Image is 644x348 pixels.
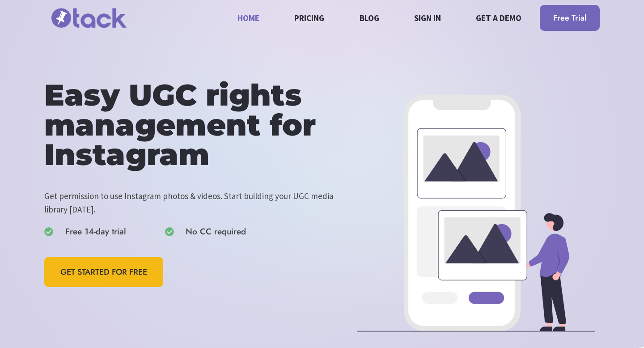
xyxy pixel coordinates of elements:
[540,5,600,31] a: Free Trial
[354,6,384,30] a: Blog
[289,6,330,30] a: Pricing
[470,6,526,30] a: Get a demo
[233,6,265,30] a: Home
[409,6,446,30] a: Sign in
[357,94,595,332] img: Illustration of person looking at an Instagram-style photo feed on a mobile phone
[60,266,147,279] span: GET STARTED FOR FREE
[44,3,134,33] img: tack
[186,225,246,238] span: No CC required
[44,81,352,170] h1: Easy UGC rights management for Instagram
[233,6,526,30] nav: Primary
[44,189,352,216] p: Get permission to use Instagram photos & videos. Start building your UGC media library [DATE].
[44,257,163,288] a: GET STARTED FOR FREE
[65,225,126,238] span: Free 14-day trial​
